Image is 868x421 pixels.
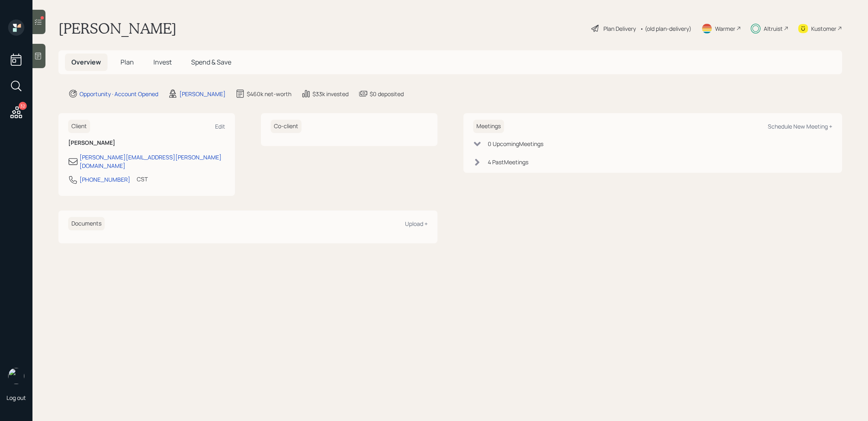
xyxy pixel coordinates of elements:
[488,140,543,148] div: 0 Upcoming Meeting s
[8,368,24,384] img: treva-nostdahl-headshot.png
[370,90,404,98] div: $0 deposited
[764,24,783,33] div: Altruist
[405,220,428,228] div: Upload +
[71,58,101,67] span: Overview
[121,58,134,67] span: Plan
[80,175,130,184] div: [PHONE_NUMBER]
[80,153,225,170] div: [PERSON_NAME][EMAIL_ADDRESS][PERSON_NAME][DOMAIN_NAME]
[68,120,90,133] h6: Client
[68,140,225,146] h6: [PERSON_NAME]
[488,158,528,166] div: 4 Past Meeting s
[715,24,735,33] div: Warmer
[768,122,832,130] div: Schedule New Meeting +
[473,120,504,133] h6: Meetings
[215,122,225,130] div: Edit
[6,394,26,402] div: Log out
[603,24,636,33] div: Plan Delivery
[640,24,691,33] div: • (old plan-delivery)
[80,90,158,98] div: Opportunity · Account Opened
[179,90,226,98] div: [PERSON_NAME]
[247,90,291,98] div: $460k net-worth
[153,58,172,67] span: Invest
[68,217,105,230] h6: Documents
[811,24,836,33] div: Kustomer
[271,120,302,133] h6: Co-client
[58,19,177,37] h1: [PERSON_NAME]
[137,175,148,183] div: CST
[312,90,349,98] div: $33k invested
[191,58,231,67] span: Spend & Save
[19,102,27,110] div: 32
